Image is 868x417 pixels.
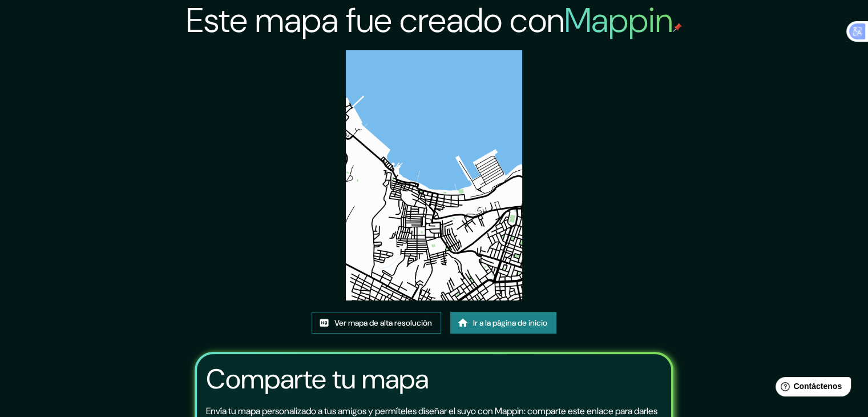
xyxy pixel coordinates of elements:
iframe: Lanzador de widgets de ayuda [766,372,855,404]
a: Ver mapa de alta resolución [312,312,441,334]
a: Ir a la página de inicio [450,312,556,334]
font: Ver mapa de alta resolución [334,318,432,328]
font: Comparte tu mapa [206,361,429,397]
img: created-map [346,50,523,300]
font: Ir a la página de inicio [473,318,547,328]
img: pin de mapeo [673,23,682,32]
